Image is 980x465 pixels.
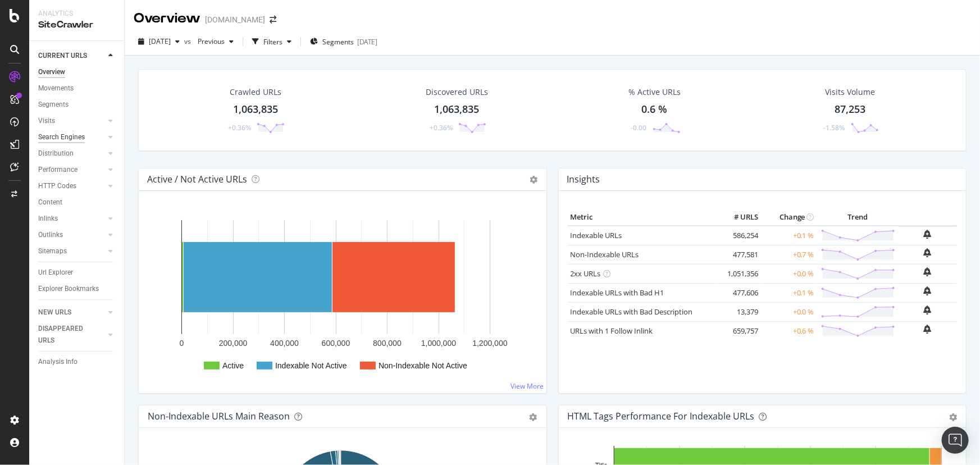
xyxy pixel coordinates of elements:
h4: Insights [567,172,600,187]
th: Change [761,209,817,226]
div: Analysis Info [38,356,78,368]
a: HTTP Codes [38,180,105,192]
td: 586,254 [716,226,761,245]
a: Distribution [38,148,105,159]
text: Indexable Not Active [275,361,347,370]
a: Sitemaps [38,245,105,257]
div: CURRENT URLS [38,50,87,62]
div: Content [38,197,62,208]
div: bell-plus [924,230,932,239]
div: Explorer Bookmarks [38,283,99,295]
div: DISAPPEARED URLS [38,323,95,347]
div: Search Engines [38,131,85,143]
div: bell-plus [924,306,932,314]
div: Inlinks [38,213,58,225]
div: bell-plus [924,267,932,276]
div: Crawled URLs [230,86,281,98]
a: Indexable URLs with Bad H1 [571,288,664,298]
div: gear [530,413,537,421]
div: SiteCrawler [38,19,115,31]
td: 1,051,356 [716,264,761,283]
a: Analysis Info [38,356,116,368]
div: gear [949,413,957,421]
td: 477,581 [716,245,761,264]
text: 200,000 [219,339,248,348]
text: Active [222,361,244,370]
td: 13,379 [716,302,761,321]
div: Visits Volume [825,86,875,98]
a: 2xx URLs [571,268,601,279]
div: Overview [38,66,65,78]
a: Inlinks [38,213,105,225]
text: 400,000 [270,339,299,348]
div: +0.36% [430,123,453,133]
div: Overview [134,9,200,28]
div: Performance [38,164,78,176]
div: bell-plus [924,248,932,257]
div: Url Explorer [38,267,73,279]
span: vs [184,37,193,46]
div: Open Intercom Messenger [942,427,969,454]
span: Segments [322,37,354,47]
text: Non-Indexable Not Active [379,361,467,370]
td: +0.0 % [761,302,817,321]
a: Indexable URLs [571,230,622,240]
div: Distribution [38,148,74,159]
a: Non-Indexable URLs [571,249,639,259]
a: NEW URLS [38,307,105,318]
div: Movements [38,83,74,94]
div: Discovered URLs [426,86,488,98]
div: Visits [38,115,55,127]
div: Segments [38,99,69,111]
svg: A chart. [148,209,534,384]
a: Outlinks [38,229,105,241]
div: 87,253 [835,102,865,117]
div: bell-plus [924,286,932,295]
a: Performance [38,164,105,176]
a: Content [38,197,116,208]
td: +0.7 % [761,245,817,264]
td: +0.1 % [761,283,817,302]
a: Explorer Bookmarks [38,283,116,295]
div: Non-Indexable URLs Main Reason [148,411,290,422]
div: arrow-right-arrow-left [270,16,276,24]
a: Movements [38,83,116,94]
button: Previous [193,33,238,51]
td: +0.6 % [761,321,817,340]
a: Url Explorer [38,267,116,279]
i: Options [530,176,538,184]
a: CURRENT URLS [38,50,105,62]
div: -1.58% [824,123,845,133]
h4: Active / Not Active URLs [147,172,247,187]
div: Analytics [38,9,115,19]
div: HTML Tags Performance for Indexable URLs [568,411,755,422]
text: 0 [180,339,184,348]
text: 1,200,000 [472,339,507,348]
a: URLs with 1 Follow Inlink [571,326,653,336]
text: 800,000 [373,339,402,348]
a: View More [511,381,544,391]
th: Metric [568,209,716,226]
th: Trend [817,209,898,226]
a: Indexable URLs with Bad Description [571,307,693,317]
div: HTTP Codes [38,180,76,192]
div: bell-plus [924,325,932,334]
a: Search Engines [38,131,105,143]
div: 1,063,835 [434,102,479,117]
text: 600,000 [322,339,350,348]
td: +0.1 % [761,226,817,245]
th: # URLS [716,209,761,226]
div: Outlinks [38,229,63,241]
div: [DATE] [357,37,377,47]
span: 2025 Sep. 8th [149,37,171,46]
div: Sitemaps [38,245,67,257]
button: Filters [248,33,296,51]
button: [DATE] [134,33,184,51]
div: +0.36% [228,123,251,133]
div: 0.6 % [642,102,668,117]
div: % Active URLs [628,86,681,98]
div: NEW URLS [38,307,71,318]
div: 1,063,835 [233,102,278,117]
span: Previous [193,37,225,46]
